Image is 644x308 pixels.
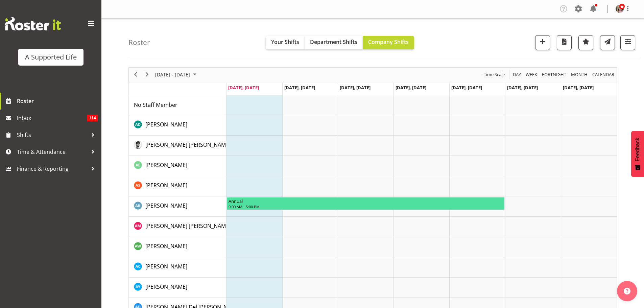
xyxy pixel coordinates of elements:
[229,197,503,204] div: Annual
[570,70,589,79] button: Timeline Month
[128,39,150,46] h4: Roster
[129,95,226,115] td: No Staff Member resource
[616,5,624,13] img: lisa-brown-bayliss21db486c786bd7d3a44459f1d2b6f937.png
[145,120,187,128] a: [PERSON_NAME]
[145,283,187,290] span: [PERSON_NAME]
[396,85,426,91] span: [DATE], [DATE]
[25,52,77,62] div: A Supported Life
[592,70,615,79] span: calendar
[145,141,231,148] span: [PERSON_NAME] [PERSON_NAME]
[483,70,506,79] button: Time Scale
[557,35,572,50] button: Download a PDF of the roster according to the set date range.
[145,161,187,169] a: [PERSON_NAME]
[129,176,226,196] td: Alexandra Schoeneberg resource
[525,70,538,79] span: Week
[129,257,226,278] td: Amy Crossan resource
[271,38,299,46] span: Your Shifts
[87,115,98,121] span: 114
[600,35,615,50] button: Send a list of all shifts for the selected filtered period to all rostered employees.
[620,35,635,50] button: Filter Shifts
[145,202,187,209] span: [PERSON_NAME]
[363,36,414,49] button: Company Shifts
[284,85,315,91] span: [DATE], [DATE]
[483,70,505,79] span: Time Scale
[145,222,231,230] a: [PERSON_NAME] [PERSON_NAME]
[5,17,61,30] img: Rosterit website logo
[154,70,199,79] button: August 2025
[145,182,187,189] span: [PERSON_NAME]
[368,38,409,46] span: Company Shifts
[145,181,187,189] a: [PERSON_NAME]
[631,131,644,177] button: Feedback - Show survey
[535,35,550,50] button: Add a new shift
[129,136,226,156] td: Alejandro Sada Prendes resource
[129,217,226,237] td: Alicia Mark resource
[541,70,568,79] button: Fortnight
[228,85,259,91] span: [DATE], [DATE]
[145,222,231,230] span: [PERSON_NAME] [PERSON_NAME]
[578,35,593,50] button: Highlight an important date within the roster.
[145,242,187,250] a: [PERSON_NAME]
[17,113,87,123] span: Inbox
[563,85,594,91] span: [DATE], [DATE]
[129,196,226,217] td: Alice Kendall resource
[310,38,357,46] span: Department Shifts
[512,70,522,79] span: Day
[145,141,231,149] a: [PERSON_NAME] [PERSON_NAME]
[145,262,187,270] a: [PERSON_NAME]
[17,96,98,106] span: Roster
[541,70,567,79] span: Fortnight
[451,85,482,91] span: [DATE], [DATE]
[130,68,141,82] div: previous period
[145,242,187,250] span: [PERSON_NAME]
[143,70,152,79] button: Next
[340,85,371,91] span: [DATE], [DATE]
[129,278,226,298] td: Amy Yang resource
[17,147,88,157] span: Time & Attendance
[129,115,226,136] td: Abbie Davies resource
[229,204,503,209] div: 9:00 AM - 5:00 PM
[507,85,538,91] span: [DATE], [DATE]
[17,130,88,140] span: Shifts
[266,36,305,49] button: Your Shifts
[591,70,616,79] button: Month
[154,70,191,79] span: [DATE] - [DATE]
[624,288,630,294] img: help-xxl-2.png
[129,156,226,176] td: Alex Espinoza resource
[134,101,177,109] a: No Staff Member
[635,138,641,161] span: Feedback
[129,237,226,257] td: Alysha Watene resource
[131,70,140,79] button: Previous
[305,36,363,49] button: Department Shifts
[134,101,177,109] span: No Staff Member
[570,70,588,79] span: Month
[17,164,88,174] span: Finance & Reporting
[227,197,505,210] div: Alice Kendall"s event - Annual Begin From Monday, August 11, 2025 at 9:00:00 AM GMT+12:00 Ends At...
[153,68,200,82] div: August 11 - 17, 2025
[512,70,522,79] button: Timeline Day
[525,70,539,79] button: Timeline Week
[145,202,187,210] a: [PERSON_NAME]
[145,263,187,270] span: [PERSON_NAME]
[145,283,187,291] a: [PERSON_NAME]
[141,68,153,82] div: next period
